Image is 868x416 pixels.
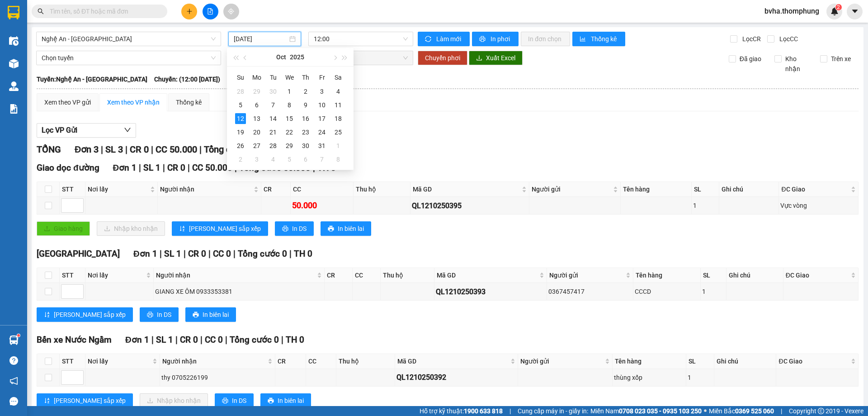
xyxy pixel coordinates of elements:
span: sort-ascending [179,225,185,233]
th: Tên hàng [621,182,692,197]
td: 2025-11-05 [281,153,297,166]
span: | [160,249,162,259]
span: Tổng cước 50.000 [204,144,276,155]
span: ĐC Giao [786,270,849,280]
span: Chọn chuyến [314,51,408,65]
sup: 1 [17,334,20,337]
span: CR 0 [130,144,149,155]
div: 3 [251,154,262,165]
span: CC 0 [205,335,223,345]
th: Thu hộ [381,268,434,283]
th: Thu hộ [336,354,395,369]
div: 29 [251,86,262,97]
div: 18 [333,113,344,124]
td: 2025-11-07 [314,153,330,166]
button: printerIn DS [140,307,179,322]
span: In biên lai [338,224,364,234]
button: printerIn biên lai [260,393,311,408]
span: | [101,144,103,155]
img: warehouse-icon [9,81,19,91]
span: ⚪️ [704,409,707,413]
td: 2025-09-29 [249,85,265,98]
span: Trên xe [827,54,854,64]
button: sort-ascending[PERSON_NAME] sắp xếp [37,393,133,408]
div: 30 [300,140,311,151]
span: 12:00 [314,32,408,46]
th: CR [275,354,306,369]
th: Sa [330,70,346,85]
td: 2025-10-25 [330,125,346,139]
div: 6 [251,100,262,110]
strong: 0708 023 035 - 0935 103 250 [619,407,702,415]
div: Vực vòng [780,201,857,210]
td: 2025-10-29 [281,139,297,153]
td: 2025-10-13 [249,112,265,125]
span: CR 0 [167,163,185,173]
span: | [139,163,141,173]
span: Bến xe Nước Ngầm [37,335,112,345]
td: 2025-11-06 [297,153,314,166]
b: Tuyến: Nghệ An - [GEOGRAPHIC_DATA] [37,76,147,83]
span: | [175,335,178,345]
th: Mo [249,70,265,85]
div: 1 [702,287,725,296]
div: 3 [316,86,327,97]
span: Chọn tuyến [42,51,216,65]
button: printerIn DS [275,221,314,236]
button: printerIn DS [215,393,254,408]
th: SL [686,354,715,369]
img: warehouse-icon [9,36,19,46]
div: 23 [300,127,311,138]
span: In biên lai [203,310,229,320]
td: 2025-10-31 [314,139,330,153]
div: 5 [284,154,295,165]
button: Lọc VP Gửi [37,123,136,138]
div: 28 [268,140,278,151]
span: bar-chart [580,36,587,43]
span: Nơi lấy [88,270,144,280]
td: 2025-10-05 [232,98,249,112]
div: 1 [333,140,344,151]
span: [PERSON_NAME] sắp xếp [189,224,261,234]
div: GIANG XE ÔM 0933353381 [155,287,323,296]
span: Tổng cước 0 [238,249,287,259]
span: | [199,144,202,155]
input: 12/10/2025 [234,34,288,44]
td: 2025-10-01 [281,85,297,98]
img: logo-vxr [8,6,19,19]
span: CR 0 [180,335,198,345]
div: 5 [235,100,246,110]
span: CC 50.000 [192,163,232,173]
th: Th [297,70,314,85]
button: plus [181,4,197,19]
td: QL1210250393 [434,283,547,301]
span: In DS [157,310,171,320]
span: | [289,249,292,259]
td: 2025-10-08 [281,98,297,112]
span: | [151,335,154,345]
th: CC [291,182,354,197]
div: 7 [268,100,278,110]
span: Làm mới [436,34,462,44]
span: TH 0 [294,249,312,259]
td: 2025-10-19 [232,125,249,139]
td: 2025-10-09 [297,98,314,112]
span: copyright [818,408,824,414]
span: bvha.thomphung [757,5,826,17]
button: bar-chartThống kê [572,32,625,46]
span: | [125,144,127,155]
td: 2025-10-18 [330,112,346,125]
strong: 1900 633 818 [464,407,503,415]
span: Đơn 3 [75,144,99,155]
div: thùng xốp [614,373,684,383]
td: 2025-10-23 [297,125,314,139]
th: SL [701,268,726,283]
div: 1 [284,86,295,97]
button: uploadGiao hàng [37,221,90,236]
span: Giao dọc đường [37,163,99,173]
td: 2025-10-15 [281,112,297,125]
th: STT [60,354,85,369]
button: syncLàm mới [418,32,470,46]
td: 2025-11-01 [330,139,346,153]
div: 20 [251,127,262,138]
